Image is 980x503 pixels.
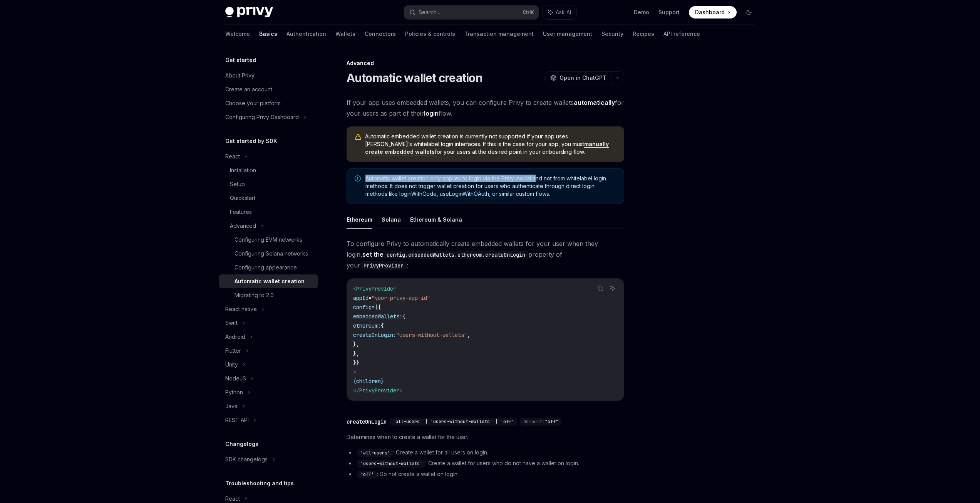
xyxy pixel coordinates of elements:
[543,5,576,19] button: Ask AI
[225,455,268,464] div: SDK changelogs
[608,283,618,293] button: Ask AI
[356,378,381,385] span: children
[347,97,624,119] span: If your app uses embedded wallets, you can configure Privy to create wallets for your users as pa...
[353,378,356,385] span: {
[353,387,359,394] span: </
[219,82,318,96] a: Create an account
[633,25,654,43] a: Recipes
[658,8,680,16] a: Support
[353,359,356,366] span: }
[595,283,605,293] button: Copy the contents from the code block
[356,285,396,292] span: PrivyProvider
[545,71,611,84] button: Open in ChatGPT
[347,459,624,468] li: : Create a wallet for users who do not have a wallet on login.
[523,419,545,425] span: default:
[689,6,737,19] a: Dashboard
[259,25,277,43] a: Basics
[419,8,440,17] div: Search...
[230,166,256,175] div: Installation
[393,419,514,425] span: 'all-users' | 'users-without-wallets' | 'off'
[219,163,318,177] a: Installation
[219,96,318,110] a: Choose your platform
[365,175,616,198] span: Automatic wallet creation only applies to login via the Privy modal and not from whitelabel login...
[219,274,318,288] a: Automatic wallet creation
[225,99,281,108] div: Choose your platform
[347,238,624,271] span: To configure Privy to automatically create embedded wallets for your user when they login, proper...
[357,449,393,457] code: 'all-users'
[225,7,273,18] img: dark logo
[523,9,534,15] span: Ctrl K
[359,387,399,394] span: PrivyProvider
[467,331,470,338] span: ,
[405,25,455,43] a: Policies & controls
[225,113,299,122] div: Configuring Privy Dashboard
[335,25,355,43] a: Wallets
[382,210,401,229] button: Solana
[545,419,558,425] span: "off"
[663,25,700,43] a: API reference
[225,318,238,328] div: Swift
[219,261,318,274] a: Configuring appearance
[601,25,623,43] a: Security
[543,25,592,43] a: User management
[347,432,624,442] span: Determines when to create a wallet for the user.
[353,368,356,375] span: >
[353,322,381,329] span: ethereum:
[225,332,245,342] div: Android
[225,152,240,161] div: React
[378,304,381,311] span: {
[347,418,387,426] div: createOnLogin
[556,8,571,16] span: Ask AI
[424,109,439,117] strong: login
[347,59,624,67] div: Advanced
[353,313,402,320] span: embeddedWallets:
[286,25,326,43] a: Authentication
[225,71,255,80] div: About Privy
[225,402,238,411] div: Java
[360,261,407,270] code: PrivyProvider
[225,56,256,65] h5: Get started
[225,136,277,146] h5: Get started by SDK
[381,378,384,385] span: }
[225,374,246,383] div: NodeJS
[357,460,426,468] code: 'users-without-wallets'
[353,341,359,348] span: },
[353,304,372,311] span: config
[357,471,377,478] code: 'off'
[404,5,539,19] button: Search...CtrlK
[235,291,274,300] div: Migrating to 2.0
[225,416,249,425] div: REST API
[219,247,318,261] a: Configuring Solana networks
[235,235,302,244] div: Configuring EVM networks
[695,8,725,16] span: Dashboard
[410,210,462,229] button: Ethereum & Solana
[225,304,257,314] div: React native
[219,288,318,302] a: Migrating to 2.0
[355,175,361,182] svg: Note
[634,8,649,16] a: Demo
[353,285,356,292] span: <
[219,233,318,247] a: Configuring EVM networks
[574,99,615,106] strong: automatically
[362,251,528,258] strong: set the
[396,331,467,338] span: "users-without-wallets"
[219,191,318,205] a: Quickstart
[235,263,297,272] div: Configuring appearance
[402,313,405,320] span: {
[347,210,372,229] button: Ethereum
[399,387,402,394] span: >
[356,359,359,366] span: }
[235,249,308,258] div: Configuring Solana networks
[381,322,384,329] span: {
[372,294,430,301] span: "your-privy-app-id"
[230,193,255,203] div: Quickstart
[225,85,272,94] div: Create an account
[384,251,528,259] code: config.embeddedWallets.ethereum.createOnLogin
[225,439,258,449] h5: Changelogs
[235,277,305,286] div: Automatic wallet creation
[372,304,375,311] span: =
[353,331,396,338] span: createOnLogin:
[347,469,624,479] li: : Do not create a wallet on login.
[225,479,294,488] h5: Troubleshooting and tips
[225,346,241,355] div: Flutter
